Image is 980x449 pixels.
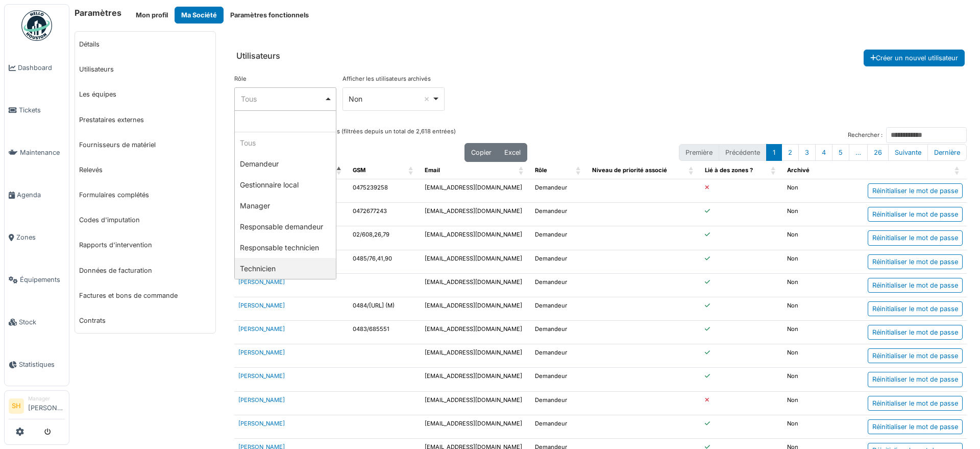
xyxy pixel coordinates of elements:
span: Niveau de priorité associé : Activate to sort [689,162,695,179]
img: Badge_color-CXgf-gQk.svg [21,10,52,41]
td: Non [783,273,840,297]
td: Demandeur [531,226,587,250]
a: Prestataires externes [75,107,215,132]
button: Créer un nouvel utilisateur [864,50,965,66]
li: SH [9,398,24,414]
div: Manager [28,395,65,403]
div: Affichage de 1 à 100 sur 2,582 entrées (filtrées depuis un total de 2,618 entrées) [234,127,456,143]
a: Données de facturation [75,258,215,283]
button: 3 [798,144,816,161]
a: Agenda [5,174,69,216]
span: Excel [504,149,521,156]
a: [PERSON_NAME] [238,372,285,380]
td: Demandeur [531,321,587,344]
a: Paramètres fonctionnels [224,7,315,23]
td: [EMAIL_ADDRESS][DOMAIN_NAME] [421,179,531,202]
span: Email [425,167,440,174]
button: … [849,144,868,161]
td: Non [783,297,840,320]
td: [EMAIL_ADDRESS][DOMAIN_NAME] [421,368,531,391]
h6: Paramètres [75,8,121,18]
div: Manager [235,195,336,216]
button: Last [927,144,967,161]
span: Lié à des zones ?: Activate to sort [771,162,777,179]
div: Non [349,93,432,104]
td: Non [783,344,840,368]
div: Réinitialiser le mot de passe [868,419,963,434]
a: Mon profil [129,7,175,23]
span: Email: Activate to sort [519,162,525,179]
span: Statistiques [19,360,65,369]
button: Ma Société [175,7,224,23]
a: [PERSON_NAME] [238,278,285,286]
span: Maintenance [20,148,65,157]
td: Demandeur [531,368,587,391]
button: Copier [464,143,498,162]
td: Non [783,368,840,391]
a: [PERSON_NAME] [238,302,285,309]
a: Contrats [75,308,215,333]
span: Tickets [19,105,65,115]
a: Détails [75,32,215,57]
td: Demandeur [531,273,587,297]
td: 0483/685551 [349,321,421,344]
td: Non [783,391,840,415]
a: Fournisseurs de matériel [75,132,215,157]
button: Remove item: 'false' [422,94,432,104]
button: 1 [766,144,782,161]
td: Non [783,226,840,250]
label: Rôle [234,75,247,83]
td: Demandeur [531,391,587,415]
button: 26 [867,144,889,161]
span: Niveau de priorité associé [592,167,667,174]
a: Rapports d'intervention [75,232,215,257]
span: Lié à des zones ? [705,167,753,174]
a: Utilisateurs [75,57,215,82]
a: SH Manager[PERSON_NAME] [9,395,65,419]
div: Réinitialiser le mot de passe [868,230,963,245]
td: Non [783,321,840,344]
label: Rechercher : [848,131,883,139]
a: [PERSON_NAME] [238,420,285,427]
div: Technicien [235,258,336,279]
div: Responsable demandeur [235,216,336,237]
a: Codes d'imputation [75,207,215,232]
li: [PERSON_NAME] [28,395,65,417]
div: Réinitialiser le mot de passe [868,325,963,340]
td: [EMAIL_ADDRESS][DOMAIN_NAME] [421,391,531,415]
span: Copier [471,149,492,156]
span: Équipements [20,275,65,285]
div: Réinitialiser le mot de passe [868,183,963,198]
button: 2 [781,144,799,161]
div: Réinitialiser le mot de passe [868,372,963,387]
td: 0475239258 [349,179,421,202]
a: Relevés [75,157,215,182]
td: Non [783,179,840,202]
a: [PERSON_NAME] [238,396,285,404]
td: Demandeur [531,297,587,320]
div: Gestionnaire local [235,174,336,195]
td: 02/608,26,79 [349,226,421,250]
span: Archivé [787,167,810,174]
a: Les équipes [75,82,215,107]
td: Demandeur [531,250,587,273]
td: [EMAIL_ADDRESS][DOMAIN_NAME] [421,321,531,344]
td: 0484/[URL] (M) [349,297,421,320]
td: Demandeur [531,203,587,226]
div: Tous [235,132,336,153]
span: Agenda [17,190,65,200]
td: Demandeur [531,415,587,438]
td: Demandeur [531,179,587,202]
a: Factures et bons de commande [75,283,215,308]
span: : Activate to sort [954,162,961,179]
div: Réinitialiser le mot de passe [868,278,963,293]
label: Afficher les utilisateurs archivés [342,75,431,83]
a: Stock [5,301,69,343]
div: Réinitialiser le mot de passe [868,207,963,222]
td: Non [783,203,840,226]
span: Rôle [535,167,547,174]
input: Tous [235,111,336,132]
div: Réinitialiser le mot de passe [868,348,963,363]
td: Non [783,415,840,438]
